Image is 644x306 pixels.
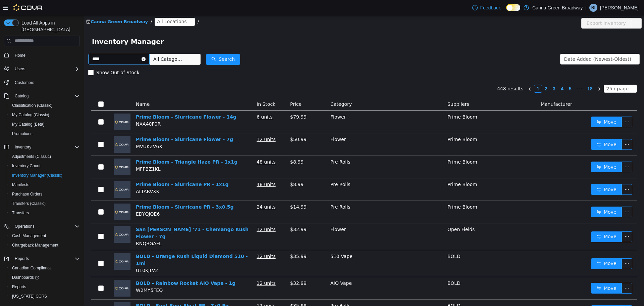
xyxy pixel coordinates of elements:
li: Next Page [511,69,519,77]
span: W2MY5FEQ [52,272,79,277]
button: icon: swapMove [507,290,538,301]
button: My Catalog (Beta) [7,120,83,129]
td: Pre Rolls [244,185,361,208]
a: Transfers (Classic) [9,200,48,208]
button: Reports [7,282,83,292]
button: icon: ellipsis [538,243,548,254]
img: Prime Bloom - Triangle Haze PR - 1x1g placeholder [30,143,47,160]
span: Open Fields [364,211,391,217]
button: icon: ellipsis [538,101,548,112]
i: icon: shop [2,4,7,8]
span: Canadian Compliance [12,265,52,271]
span: Customers [15,80,34,85]
td: Pre Rolls [244,140,361,163]
button: Transfers [7,208,83,218]
button: Reports [12,255,32,263]
span: Dark Mode [506,11,506,11]
td: Pre Rolls [244,163,361,185]
button: Manifests [7,180,83,189]
td: Flower [244,95,361,118]
span: Reports [12,255,80,263]
span: EDYQJQE6 [52,196,76,201]
span: Canadian Compliance [9,264,80,272]
a: 2 [459,70,466,77]
button: Inventory [12,143,34,151]
span: Show Out of Stock [10,54,58,60]
a: Inventory Count [9,162,43,170]
span: Inventory [15,144,31,150]
a: Dashboards [9,273,42,281]
span: $8.99 [206,144,220,149]
a: Manifests [9,181,32,189]
button: icon: ellipsis [538,267,548,278]
button: Canadian Compliance [7,263,83,273]
img: Cova [13,4,43,11]
p: Canna Green Broadway [532,4,583,12]
button: icon: searchSearch [122,39,156,49]
a: Dashboards [7,273,83,282]
button: Inventory Count [7,161,83,171]
span: Name [52,86,66,91]
button: icon: swapMove [507,124,538,134]
span: Home [12,51,80,59]
li: 1 [450,69,458,77]
button: Operations [12,222,37,230]
button: icon: ellipsis [538,169,548,179]
p: | [585,4,587,12]
span: Inventory Manager (Classic) [9,171,80,179]
span: My Catalog (Beta) [9,120,80,128]
u: 12 units [173,211,192,217]
a: Adjustments (Classic) [9,152,54,161]
a: icon: shopCanna Green Broadway [2,4,64,9]
img: BOLD - Orange Rush Liquid Diamond 510 - 1ml placeholder [30,237,47,254]
img: Prime Bloom - Slurricane Flower - 14g placeholder [30,98,47,115]
span: Classification (Classic) [12,103,53,108]
span: Users [12,65,80,73]
span: Reports [15,256,29,261]
span: Manifests [9,181,80,189]
span: $8.99 [206,166,220,172]
span: Inventory Count [9,162,80,170]
button: Customers [1,78,83,87]
button: icon: swapMove [507,267,538,278]
button: icon: ellipsis [538,290,548,301]
button: Transfers (Classic) [7,199,83,208]
span: / [67,4,68,9]
span: Transfers [9,209,80,217]
span: Classification (Classic) [9,101,80,110]
span: Prime Bloom [364,144,393,149]
a: Reports [9,283,29,291]
span: My Catalog (Classic) [12,112,49,118]
td: Flower [244,118,361,140]
button: Users [12,65,28,73]
span: Customers [12,78,80,87]
span: Cash Management [9,232,80,240]
a: 18 [501,70,511,77]
button: Users [1,64,83,74]
span: Inventory Manager [8,21,84,32]
a: Home [12,51,28,59]
span: Transfers (Classic) [9,200,80,208]
button: Inventory Manager (Classic) [7,171,83,180]
a: Classification (Classic) [9,101,55,110]
span: All Categories [69,40,100,47]
span: MVUKZV6X [52,128,78,134]
a: Feedback [470,1,503,14]
span: $79.99 [206,99,223,104]
button: Adjustments (Classic) [7,152,83,161]
button: Purchase Orders [7,189,83,199]
button: Chargeback Management [7,241,83,250]
span: / [114,4,115,9]
a: [US_STATE] CCRS [9,292,50,300]
button: Catalog [12,92,31,100]
a: 3 [467,70,474,77]
span: Suppliers [364,86,385,91]
span: Inventory Count [12,163,41,169]
button: icon: ellipsis [538,216,548,227]
u: 24 units [173,189,192,194]
span: Reports [12,284,26,290]
u: 6 units [173,99,189,104]
span: In Stock [173,86,192,91]
span: $32.99 [206,265,223,270]
span: Promotions [12,131,33,136]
